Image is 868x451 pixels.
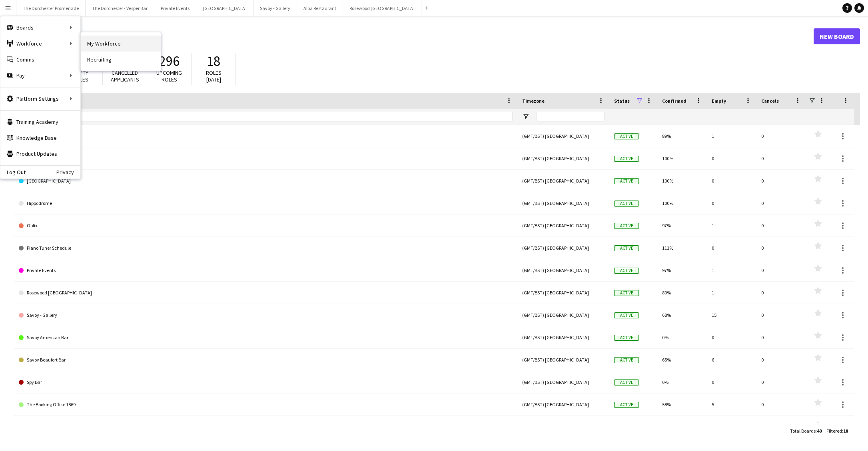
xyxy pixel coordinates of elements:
[817,428,822,434] span: 40
[0,130,80,146] a: Knowledge Base
[19,282,513,304] a: Rosewood [GEOGRAPHIC_DATA]
[0,169,26,175] a: Log Out
[790,428,816,434] span: Total Boards
[657,237,707,259] div: 111%
[343,0,421,16] button: Rosewood [GEOGRAPHIC_DATA]
[19,326,513,349] a: Savoy American Bar
[517,237,609,259] div: (GMT/BST) [GEOGRAPHIC_DATA]
[517,259,609,281] div: (GMT/BST) [GEOGRAPHIC_DATA]
[614,312,639,318] span: Active
[756,147,806,169] div: 0
[19,237,513,259] a: Piano Tuner Schedule
[196,0,253,16] button: [GEOGRAPHIC_DATA]
[756,416,806,438] div: 0
[0,20,80,36] div: Boards
[614,201,639,207] span: Active
[657,304,707,326] div: 68%
[756,304,806,326] div: 0
[761,98,779,104] span: Cancels
[297,0,343,16] button: Alba Restaurant
[657,147,707,169] div: 100%
[517,371,609,393] div: (GMT/BST) [GEOGRAPHIC_DATA]
[522,98,545,104] span: Timezone
[756,349,806,371] div: 0
[33,112,513,121] input: Board name Filter Input
[14,30,814,42] h1: Boards
[517,192,609,214] div: (GMT/BST) [GEOGRAPHIC_DATA]
[756,282,806,304] div: 0
[657,416,707,438] div: 0%
[707,215,756,236] div: 1
[657,326,707,348] div: 0%
[0,68,80,83] div: Pay
[522,113,529,120] button: Open Filter Menu
[81,52,161,68] a: Recruiting
[707,147,756,169] div: 0
[19,393,513,416] a: The Booking Office 1869
[614,133,639,139] span: Active
[537,112,605,121] input: Timezone Filter Input
[614,290,639,296] span: Active
[81,36,161,52] a: My Workforce
[517,349,609,371] div: (GMT/BST) [GEOGRAPHIC_DATA]
[19,192,513,215] a: Hippodrome
[517,326,609,348] div: (GMT/BST) [GEOGRAPHIC_DATA]
[707,304,756,326] div: 15
[614,223,639,229] span: Active
[756,170,806,192] div: 0
[657,282,707,304] div: 80%
[156,69,182,83] span: Upcoming roles
[614,156,639,162] span: Active
[517,416,609,438] div: (GMT/BST) [GEOGRAPHIC_DATA]
[19,147,513,170] a: [GEOGRAPHIC_DATA]
[207,52,220,70] span: 18
[19,349,513,371] a: Savoy Beaufort Bar
[707,326,756,348] div: 0
[19,416,513,438] a: The Dark Horse
[790,423,822,439] div: :
[826,423,848,439] div: :
[253,0,297,16] button: Savoy - Gallery
[19,125,513,147] a: Alba Restaurant
[111,69,139,83] span: Cancelled applicants
[657,215,707,236] div: 97%
[0,114,80,130] a: Training Academy
[756,371,806,393] div: 0
[614,357,639,363] span: Active
[707,237,756,259] div: 0
[19,215,513,237] a: Oblix
[756,192,806,214] div: 0
[707,192,756,214] div: 0
[707,170,756,192] div: 0
[19,259,513,282] a: Private Events
[16,0,86,16] button: The Dorchester Promenade
[756,326,806,348] div: 0
[614,245,639,251] span: Active
[843,428,848,434] span: 18
[517,393,609,415] div: (GMT/BST) [GEOGRAPHIC_DATA]
[707,393,756,415] div: 5
[56,169,80,175] a: Privacy
[657,393,707,415] div: 58%
[19,304,513,326] a: Savoy - Gallery
[517,125,609,147] div: (GMT/BST) [GEOGRAPHIC_DATA]
[657,259,707,281] div: 97%
[19,371,513,393] a: Spy Bar
[86,0,154,16] button: The Dorchester - Vesper Bar
[614,178,639,184] span: Active
[517,304,609,326] div: (GMT/BST) [GEOGRAPHIC_DATA]
[517,170,609,192] div: (GMT/BST) [GEOGRAPHIC_DATA]
[712,98,726,104] span: Empty
[517,215,609,236] div: (GMT/BST) [GEOGRAPHIC_DATA]
[657,349,707,371] div: 65%
[614,379,639,385] span: Active
[707,259,756,281] div: 1
[206,69,221,83] span: Roles [DATE]
[657,192,707,214] div: 100%
[814,28,860,44] a: New Board
[614,98,630,104] span: Status
[19,170,513,192] a: [GEOGRAPHIC_DATA]
[614,402,639,408] span: Active
[707,371,756,393] div: 0
[707,125,756,147] div: 1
